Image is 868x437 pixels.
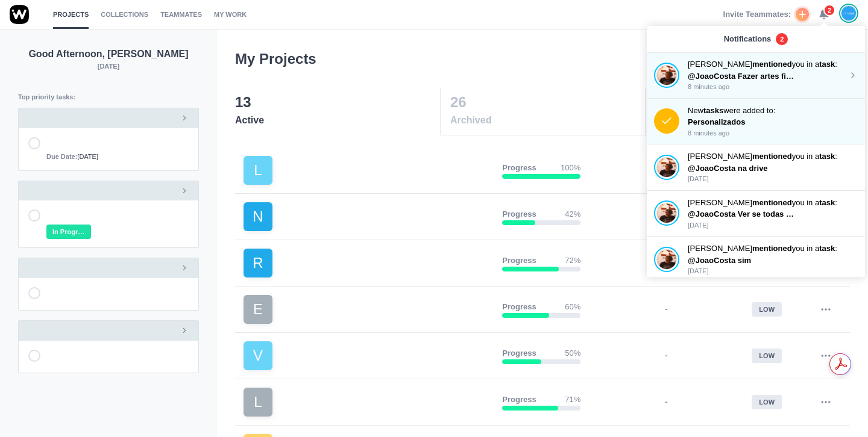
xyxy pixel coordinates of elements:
div: low [752,349,782,364]
img: winio [10,5,29,24]
p: [PERSON_NAME] you in a : [688,197,858,209]
h3: My Projects [235,48,316,70]
strong: mentioned [752,244,792,253]
strong: mentioned [752,198,792,207]
p: 100% [561,162,580,174]
a: R [244,249,492,277]
p: Progress [502,208,536,220]
a: L [244,156,492,185]
p: 71% [565,394,580,406]
p: 8 minutes ago [688,82,848,92]
a: V [244,341,492,370]
p: [DATE] [18,61,199,72]
p: [PERSON_NAME] you in a : [688,150,858,163]
strong: mentioned [752,60,792,69]
div: V [244,341,272,370]
p: 50% [565,347,580,359]
strong: mentioned [752,152,792,161]
span: Active [235,113,439,128]
span: [DATE] [46,152,98,162]
p: 60% [565,301,580,313]
p: 42% [565,208,580,220]
p: [DATE] [688,174,858,184]
a: Antonio Lopes [PERSON_NAME]mentionedyou in atask: @JoaoCosta sim [DATE] [654,243,858,276]
a: Antonio Lopes [PERSON_NAME]mentionedyou in atask: @JoaoCosta Ver se todas as artes finais estão b... [654,197,858,231]
a: Antonio Lopes [PERSON_NAME]mentionedyou in atask: @JoaoCosta na drive [DATE] [654,150,858,184]
div: L [244,388,272,417]
p: New were added to: [688,105,858,117]
p: Progress [502,301,536,313]
p: - [665,350,667,362]
span: 2 [823,4,835,16]
p: - [665,396,667,408]
img: Antonio Lopes [657,203,676,223]
a: Antonio Lopes [PERSON_NAME]mentionedyou in atask: @JoaoCosta Fazer artes finais 8 minutes ago [654,58,858,92]
div: E [244,295,272,324]
span: In Progress [46,225,91,240]
strong: task [819,244,835,253]
p: Top priority tasks: [18,92,199,102]
p: 8 minutes ago [688,128,858,138]
img: Antonio Lopes [657,157,676,178]
p: Progress [502,255,536,267]
p: - [665,303,667,315]
img: Antonio Lopes [657,249,676,270]
p: [DATE] [688,266,858,276]
span: Archived [450,113,644,128]
a: N [244,202,492,231]
strong: tasks [703,106,723,115]
p: [PERSON_NAME] you in a : [688,58,848,70]
div: N [244,202,272,231]
p: Personalizados [688,116,796,128]
strong: task [819,60,835,69]
a: L [244,388,492,417]
p: 13 [235,91,439,113]
span: @JoaoCosta Fazer artes finais [688,72,802,81]
p: Notifications [724,33,772,45]
strong: task [819,152,835,161]
div: R [244,249,272,277]
img: João Tosta [841,5,856,21]
p: Good Afternoon, [PERSON_NAME] [18,47,199,61]
p: Progress [502,162,536,174]
p: 72% [565,255,580,267]
p: 26 [450,91,644,113]
strong: Due Date: [46,153,77,160]
p: Progress [502,347,536,359]
div: L [244,156,272,185]
div: low [752,302,782,317]
a: Newtaskswere added to: Personalizados 8 minutes ago [654,105,858,138]
p: [PERSON_NAME] you in a : [688,243,858,255]
p: [DATE] [688,220,858,231]
strong: task [819,198,835,207]
span: @JoaoCosta sim [688,256,751,265]
span: Invite Teammates: [723,8,791,20]
img: Antonio Lopes [657,65,676,85]
span: 2 [776,33,788,45]
a: E [244,295,492,324]
div: low [752,395,782,410]
span: @JoaoCosta na drive [688,164,768,173]
p: Progress [502,394,536,406]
